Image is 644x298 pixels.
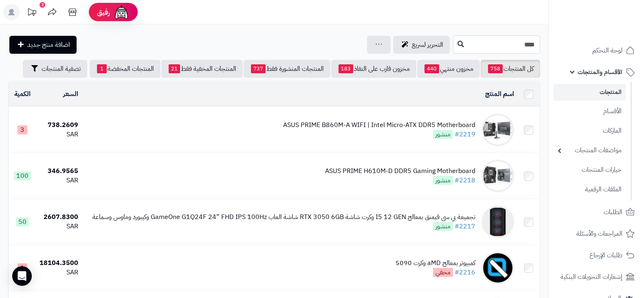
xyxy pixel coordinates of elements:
span: 1 [18,263,27,272]
span: مخفي [433,268,453,277]
span: منشور [433,222,453,231]
span: الأقسام والمنتجات [578,66,622,78]
a: المنتجات المنشورة فقط737 [244,60,330,78]
a: الملفات الرقمية [554,181,626,198]
div: 738.2609 [40,121,78,130]
span: 758 [488,64,503,73]
a: الطلبات [554,202,639,222]
img: ASUS PRIME H610M-D DDR5 Gaming Motherboard [481,160,514,192]
div: Open Intercom Messenger [12,266,32,286]
a: التحرير لسريع [393,36,450,54]
img: ASUS PRIME B860M-A WIFI | Intel Micro-ATX DDR5 Motherboard [481,114,514,146]
div: 346.9565 [40,167,78,176]
span: 50 [16,217,29,226]
div: ASUS PRIME B860M-A WIFI | Intel Micro-ATX DDR5 Motherboard [283,121,475,130]
span: اضافة منتج جديد [27,40,70,50]
a: السعر [63,89,78,99]
span: التحرير لسريع [412,40,443,50]
span: لوحة التحكم [592,45,622,56]
span: تصفية المنتجات [42,64,81,74]
div: 18104.3500 [40,259,78,268]
div: SAR [40,176,78,185]
div: كمبيوتر بمعالج aMD وكرت 5090 [396,259,475,268]
img: تجميعة بي سي قيمنق بمعالج I5 12 GEN وكرت شاشة RTX 3050 6GB شاشة العاب GameOne G1Q24F 24” FHD IPS ... [481,206,514,238]
a: #2216 [455,267,475,277]
a: الكمية [14,89,31,99]
span: رفيق [97,7,110,17]
a: خيارات المنتجات [554,161,626,179]
a: اسم المنتج [485,89,514,99]
div: 2 [40,2,45,8]
span: 3 [18,125,27,134]
a: المراجعات والأسئلة [554,224,639,243]
a: مخزون منتهي440 [417,60,480,78]
div: ASUS PRIME H610M-D DDR5 Gaming Motherboard [325,167,475,176]
span: إشعارات التحويلات البنكية [560,271,622,283]
button: تصفية المنتجات [23,60,87,78]
a: مخزون قارب على النفاذ183 [331,60,416,78]
a: مواصفات المنتجات [554,142,626,159]
a: إشعارات التحويلات البنكية [554,267,639,287]
img: logo-2.png [589,20,636,37]
a: المنتجات [554,84,626,101]
a: لوحة التحكم [554,41,639,60]
a: اضافة منتج جديد [9,36,77,54]
div: SAR [40,268,78,277]
img: ai-face.png [113,4,130,20]
span: منشور [433,130,453,139]
img: كمبيوتر بمعالج aMD وكرت 5090 [481,252,514,284]
a: #2219 [455,129,475,139]
a: #2217 [455,221,475,231]
span: 21 [169,64,180,73]
a: المنتجات المخفضة1 [90,60,160,78]
span: 440 [424,64,439,73]
span: 183 [338,64,353,73]
span: طلبات الإرجاع [589,250,622,261]
div: 2607.8300 [40,213,78,222]
a: #2218 [455,175,475,185]
a: طلبات الإرجاع [554,245,639,265]
a: الماركات [554,122,626,140]
div: SAR [40,222,78,231]
div: تجميعة بي سي قيمنق بمعالج I5 12 GEN وكرت شاشة RTX 3050 6GB شاشة العاب GameOne G1Q24F 24” FHD IPS ... [92,213,475,222]
a: الأقسام [554,103,626,120]
span: منشور [433,176,453,185]
a: المنتجات المخفية فقط21 [161,60,243,78]
span: 737 [251,64,266,73]
span: 100 [14,171,31,180]
span: المراجعات والأسئلة [576,228,622,239]
div: SAR [40,130,78,139]
span: 1 [97,64,107,73]
span: الطلبات [604,206,622,218]
a: كل المنتجات758 [481,60,540,78]
a: تحديثات المنصة [22,4,42,22]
